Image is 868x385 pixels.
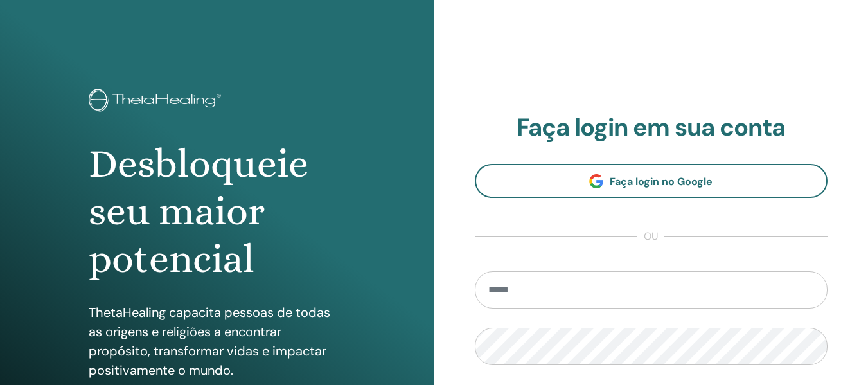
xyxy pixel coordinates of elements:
[610,175,713,188] span: Faça login no Google
[475,113,828,143] h2: Faça login em sua conta
[475,164,828,198] a: Faça login no Google
[89,303,346,380] p: ThetaHealing capacita pessoas de todas as origens e religiões a encontrar propósito, transformar ...
[637,229,664,244] span: ou
[89,140,346,283] h1: Desbloqueie seu maior potencial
